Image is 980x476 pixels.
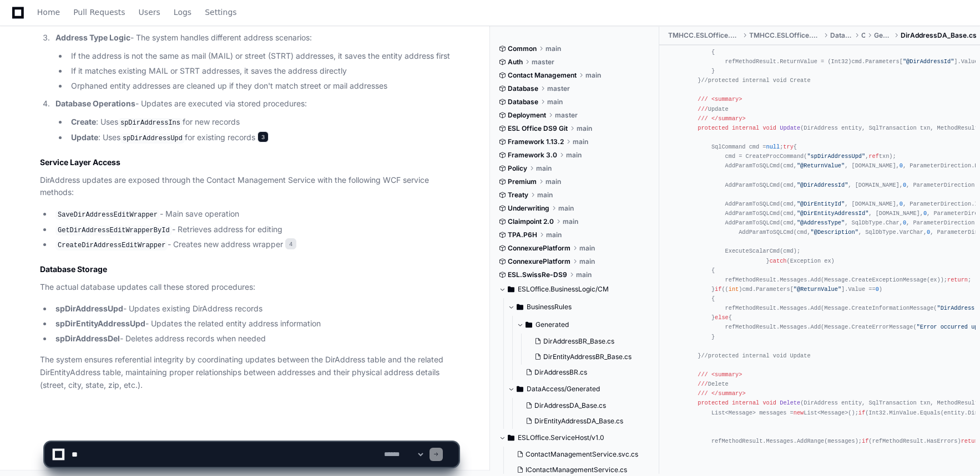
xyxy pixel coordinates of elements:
[900,162,903,169] span: 0
[521,398,644,413] button: DirAddressDA_Base.cs
[536,320,569,329] span: Generated
[668,31,740,40] span: TMHCC.ESLOffice.BusinessLogic.v1
[901,31,977,40] span: DirAddressDA_Base.cs
[532,58,554,66] span: master
[71,132,98,142] strong: Update
[508,177,537,186] span: Premium
[68,65,458,78] li: If it matches existing MAIL or STRT addresses, it saves the address directly
[576,270,592,279] span: main
[530,334,644,349] button: DirAddressBR_Base.cs
[749,31,821,40] span: TMHCC.ESLOffice.BusinessLogic.v1
[811,229,858,236] span: "@Description"
[577,124,592,133] span: main
[508,298,651,316] button: BusinessRules
[715,314,729,321] span: else
[120,134,185,144] code: spDirAddressUpd
[868,153,878,160] span: ref
[780,125,800,131] span: Update
[903,182,906,188] span: 0
[698,115,708,122] span: ///
[547,84,570,93] span: master
[55,98,458,110] p: - Updates are executed via stored procedures:
[508,151,557,160] span: Framework 3.0
[794,410,804,416] span: new
[732,400,759,406] span: internal
[797,219,845,226] span: "@AddressType"
[52,223,458,237] li: - Retrieves address for editing
[40,174,458,199] p: DirAddress updates are exposed through the Contact Management Service with the following WCF serv...
[118,118,183,128] code: spDirAddressIns
[517,316,651,334] button: Generated
[37,9,60,16] span: Home
[874,31,892,40] span: Generated
[521,365,644,380] button: DirAddressBR.cs
[698,381,728,387] span: Delete
[573,137,588,146] span: main
[68,80,458,93] li: Orphaned entity addresses are cleaned up if they don't match street or mail addresses
[139,9,160,16] span: Users
[927,229,930,236] span: 0
[55,319,145,328] strong: spDirEntityAddressUpd
[508,84,538,93] span: Database
[807,153,865,160] span: "spDirAddressUpd"
[770,258,787,264] span: catch
[923,210,927,217] span: 0
[698,381,708,387] span: ///
[40,157,458,168] h2: Service Layer Access
[545,44,561,53] span: main
[55,32,458,44] p: - The system handles different address scenarios:
[508,244,570,253] span: ConnexurePlatform
[545,177,561,186] span: main
[947,277,968,283] span: return
[530,349,644,365] button: DirEntityAddressBR_Base.cs
[508,283,514,296] svg: Directory
[711,96,742,103] span: <summary>
[205,9,236,16] span: Settings
[876,286,879,293] span: 0
[547,98,563,106] span: main
[783,144,793,150] span: try
[579,244,595,253] span: main
[711,115,746,122] span: </summary>
[518,285,609,294] span: ESLOffice.BusinessLogic/CM
[698,106,728,112] span: Update
[794,286,841,293] span: "@ReturnValue"
[698,96,708,103] span: ///
[711,390,746,397] span: </summary>
[508,98,538,106] span: Database
[40,281,458,294] p: The actual database updates call these stored procedures:
[732,125,759,131] span: internal
[527,385,600,393] span: DataAccess/Generated
[534,368,587,377] span: DirAddressBR.cs
[52,303,458,315] li: - Updates existing DirAddress records
[729,286,739,293] span: int
[563,217,578,226] span: main
[55,99,135,108] strong: Database Operations
[830,31,852,40] span: DataAccess
[55,210,160,220] code: SaveDirAddressEditWrapper
[508,137,564,146] span: Framework 1.13.2
[797,201,845,207] span: "@DirEntityId"
[715,286,721,293] span: if
[68,116,458,129] li: : Uses for new records
[534,401,606,410] span: DirAddressDA_Base.cs
[55,304,123,313] strong: spDirAddressUpd
[698,400,728,406] span: protected
[543,337,614,346] span: DirAddressBR_Base.cs
[508,257,570,266] span: ConnexurePlatform
[526,318,532,331] svg: Directory
[527,303,572,311] span: BusinessRules
[797,210,868,217] span: "@DirEntityAddressId"
[585,71,601,80] span: main
[780,400,800,406] span: Delete
[558,204,574,213] span: main
[508,217,554,226] span: Claimpoint 2.0
[797,182,848,188] span: "@DirAddressId"
[517,382,523,396] svg: Directory
[73,9,125,16] span: Pull Requests
[257,131,269,142] span: 3
[52,208,458,221] li: - Main save operation
[40,264,458,275] h2: Database Storage
[285,238,296,249] span: 4
[537,191,553,199] span: main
